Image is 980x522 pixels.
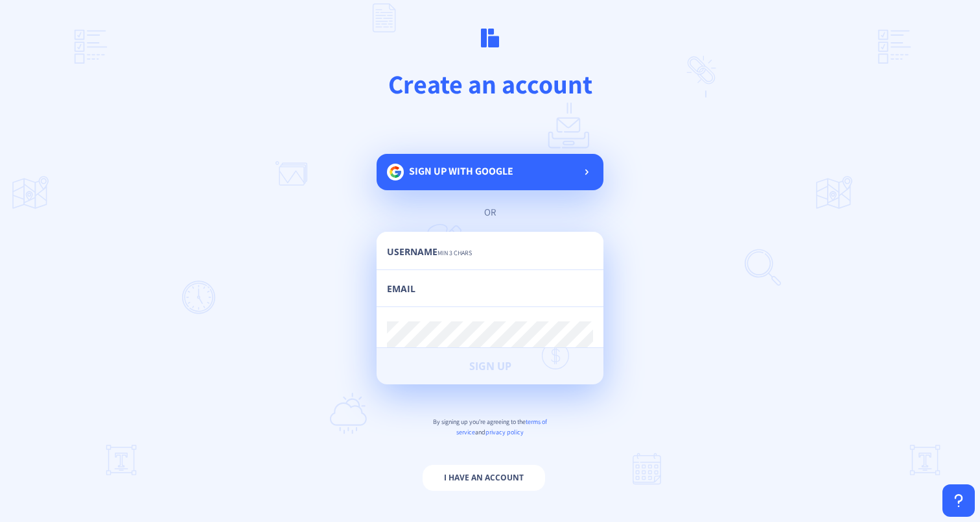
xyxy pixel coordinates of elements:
[423,465,545,491] button: I have an account
[481,29,500,47] img: logo.svg
[485,428,524,436] span: privacy policy
[409,164,513,178] span: Sign up with google
[377,348,603,384] button: Sign Up
[456,417,547,436] span: terms of service
[390,206,590,219] div: or
[73,67,906,101] h1: Create an account
[377,417,603,438] p: By signing up you're agreeing to the and
[387,164,404,180] img: google.svg
[469,361,511,371] span: Sign Up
